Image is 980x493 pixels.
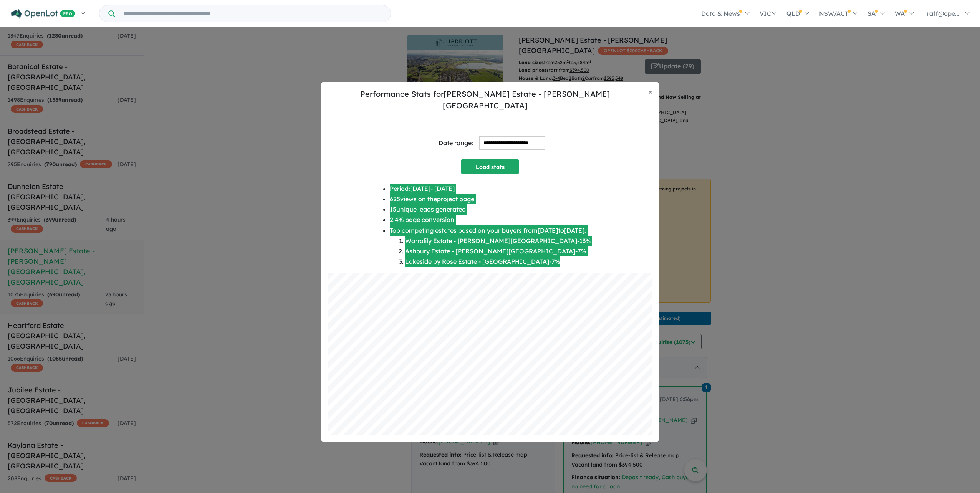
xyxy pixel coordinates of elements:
li: 2.4 % page conversion [390,215,591,225]
img: Openlot PRO Logo White [11,9,75,19]
button: Load stats [461,159,519,174]
a: Warralily Estate - [PERSON_NAME][GEOGRAPHIC_DATA] [405,237,577,245]
h5: Performance Stats for [PERSON_NAME] Estate - [PERSON_NAME][GEOGRAPHIC_DATA] [328,88,642,111]
a: Ashbury Estate - [PERSON_NAME][GEOGRAPHIC_DATA] [405,247,575,255]
li: - 7 % [405,256,591,267]
li: - 13 % [405,236,591,246]
li: 625 views on the project page [390,194,591,204]
li: Period: [DATE] - [DATE] [390,184,591,194]
span: × [649,87,652,96]
input: Try estate name, suburb, builder or developer [116,5,389,22]
div: Date range: [439,138,473,148]
li: Top competing estates based on your buyers from [DATE] to [DATE] : [390,225,591,267]
li: - 7 % [405,246,591,256]
a: Lakeside by Rose Estate - [GEOGRAPHIC_DATA] [405,258,549,265]
li: 15 unique leads generated [390,204,591,215]
span: raff@ope... [927,10,960,17]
